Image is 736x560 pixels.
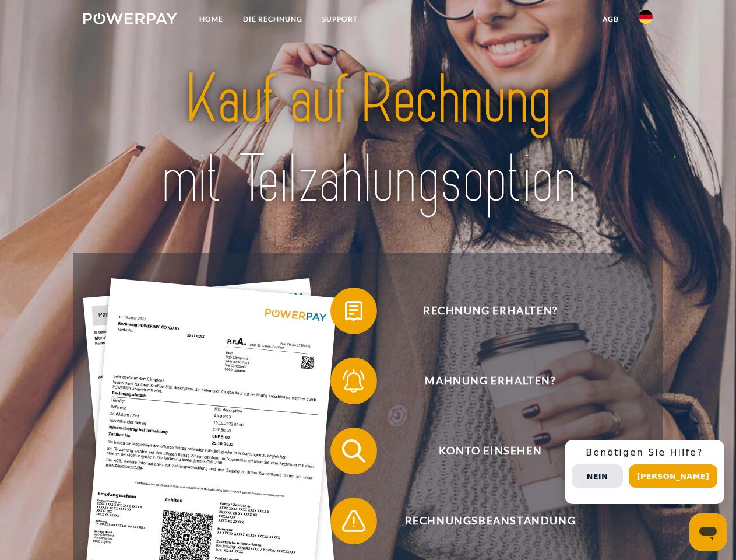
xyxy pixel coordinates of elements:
h3: Benötigen Sie Hilfe? [572,447,717,459]
img: qb_bell.svg [339,366,368,395]
button: Mahnung erhalten? [330,358,633,404]
button: Nein [572,464,623,488]
span: Rechnungsbeanstandung [347,498,633,544]
a: SUPPORT [312,9,368,30]
button: Konto einsehen [330,428,633,474]
img: qb_bill.svg [339,296,368,325]
a: agb [593,9,629,30]
span: Rechnung erhalten? [347,288,633,334]
img: de [639,10,653,24]
button: Rechnungsbeanstandung [330,498,633,544]
button: [PERSON_NAME] [629,464,717,488]
img: logo-powerpay-white.svg [83,13,177,24]
a: DIE RECHNUNG [233,9,312,30]
iframe: Schaltfläche zum Öffnen des Messaging-Fensters [689,513,727,551]
span: Konto einsehen [347,428,633,474]
img: qb_warning.svg [339,506,368,535]
img: title-powerpay_de.svg [111,56,625,223]
div: Schnellhilfe [565,440,724,504]
a: Home [189,9,233,30]
span: Mahnung erhalten? [347,358,633,404]
img: qb_search.svg [339,436,368,466]
button: Rechnung erhalten? [330,288,633,334]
